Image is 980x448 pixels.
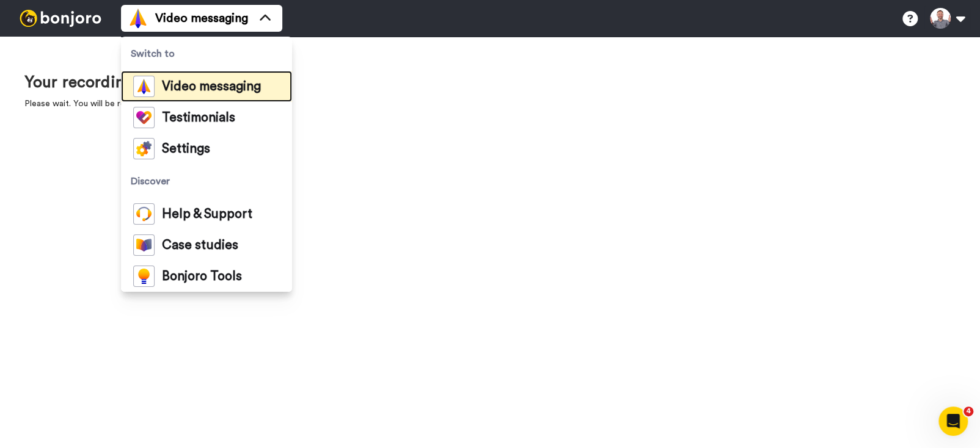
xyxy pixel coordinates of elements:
span: 4 [964,406,973,416]
span: Case studies [162,239,238,251]
a: Video messaging [121,71,292,102]
img: case-study-colored.svg [133,234,155,256]
a: Bonjoro Tools [121,261,292,292]
img: help-and-support-colored.svg [133,203,155,225]
span: Switch to [121,37,292,71]
a: Case studies [121,229,292,261]
img: bj-tools-colored.svg [133,266,155,287]
span: Help & Support [162,208,252,220]
h1: Your recording is processing... [24,73,265,92]
img: tm-color.svg [133,107,155,128]
p: Please wait. You will be redirected shortly. [24,98,265,110]
span: Video messaging [162,81,261,93]
img: bj-logo-header-white.svg [15,10,106,27]
span: Settings [162,143,210,155]
span: Testimonials [162,112,235,124]
img: settings-colored.svg [133,138,155,159]
a: Settings [121,133,292,164]
img: vm-color.svg [133,76,155,97]
img: vm-color.svg [128,9,148,28]
a: Help & Support [121,198,292,229]
span: Discover [121,164,292,198]
span: Bonjoro Tools [162,270,242,283]
span: Video messaging [155,10,248,27]
iframe: Intercom live chat [938,406,968,436]
a: Testimonials [121,102,292,133]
